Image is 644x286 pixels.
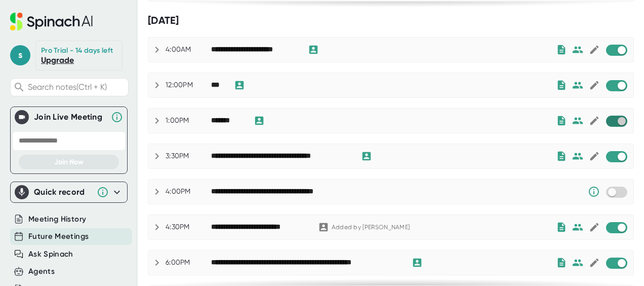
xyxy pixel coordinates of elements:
div: 3:30PM [166,152,211,161]
button: Ask Spinach [28,248,73,260]
div: Join Live MeetingJoin Live Meeting [15,107,123,127]
div: Join Live Meeting [34,112,106,122]
div: Quick record [15,182,123,202]
svg: Someone has manually disabled Spinach from this meeting. [588,186,600,198]
div: 1:00PM [166,116,211,125]
div: 4:00AM [166,45,211,54]
div: Quick record [34,187,92,197]
div: Added by [PERSON_NAME] [332,224,410,231]
div: Pro Trial - 14 days left [41,46,113,55]
button: Meeting History [28,213,86,225]
span: Search notes (Ctrl + K) [28,82,126,92]
a: Upgrade [41,55,74,65]
button: Future Meetings [28,231,89,242]
div: 4:00PM [166,187,211,196]
div: 4:30PM [166,223,211,232]
button: Agents [28,266,55,277]
button: Join Now [19,155,119,169]
span: Join Now [54,158,84,166]
img: Join Live Meeting [17,112,27,122]
div: 12:00PM [166,81,211,90]
div: [DATE] [148,14,634,27]
div: 6:00PM [166,258,211,267]
span: s [10,45,30,65]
